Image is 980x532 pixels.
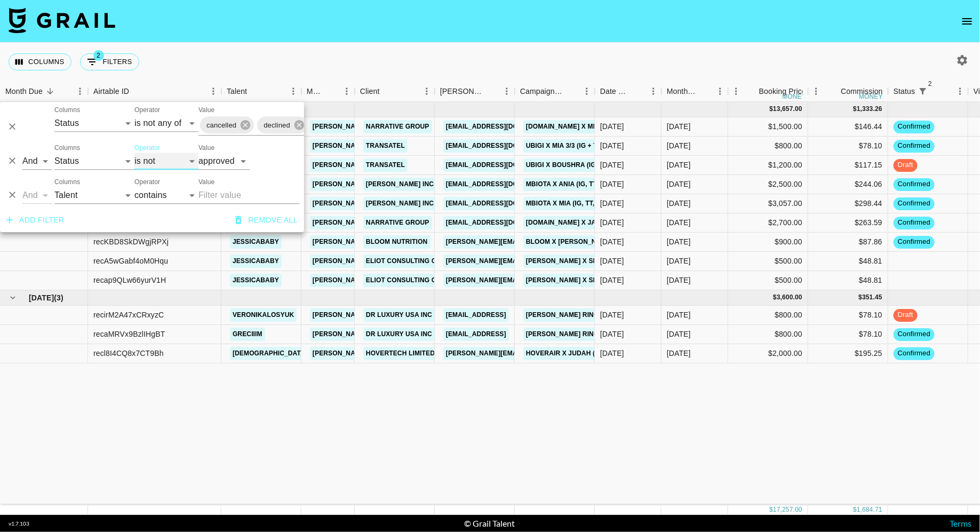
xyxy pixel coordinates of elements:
a: [PERSON_NAME][EMAIL_ADDRESS][DOMAIN_NAME] [310,120,484,133]
button: Menu [952,83,968,99]
a: [DEMOGRAPHIC_DATA] [230,347,310,360]
button: Show filters [915,84,930,99]
a: [PERSON_NAME] Ring x [PERSON_NAME] (1IG) [523,308,681,322]
a: HOVERTECH LIMITED [363,347,437,360]
div: Talent [227,81,247,102]
div: 17,257.00 [773,505,802,514]
label: Value [198,106,214,115]
div: $195.25 [808,344,888,363]
a: Transatel [363,139,408,153]
div: Month Due [667,81,697,102]
a: [EMAIL_ADDRESS][DOMAIN_NAME] [443,178,563,191]
div: Sep '25 [667,179,691,189]
div: $3,057.00 [728,194,808,213]
button: open drawer [957,11,978,32]
a: Narrative Group [363,216,432,229]
span: 2 [925,78,936,89]
button: Sort [324,84,339,99]
div: $900.00 [728,233,808,252]
div: recKBD8SkDWgjRPXj [93,236,169,247]
div: $146.44 [808,117,888,137]
button: Sort [484,84,499,99]
div: Commission [841,81,883,102]
div: Status [894,81,915,102]
div: Month Due [662,81,728,102]
a: [DOMAIN_NAME] x Mia (1 IG Reel) [523,120,640,133]
div: $78.10 [808,306,888,325]
button: Menu [646,83,662,99]
div: 15/05/2025 [600,329,624,339]
button: Delete [4,187,20,203]
div: Sep '25 [667,236,691,247]
button: Sort [631,84,646,99]
div: $263.59 [808,213,888,233]
a: [PERSON_NAME][EMAIL_ADDRESS][DOMAIN_NAME] [310,216,484,229]
button: Sort [43,84,58,99]
a: [PERSON_NAME][EMAIL_ADDRESS][DOMAIN_NAME] [310,158,484,172]
a: [PERSON_NAME] Ring x [GEOGRAPHIC_DATA] [523,328,680,341]
a: greciiim [230,328,265,341]
div: recirM2A47xCRxyzC [93,309,164,320]
a: [EMAIL_ADDRESS] [443,308,509,322]
div: 16/09/2025 [600,275,624,285]
div: cancelled [200,116,254,133]
button: Sort [380,84,395,99]
div: $800.00 [728,306,808,325]
a: [PERSON_NAME][EMAIL_ADDRESS][DOMAIN_NAME] [310,255,484,268]
a: [EMAIL_ADDRESS][DOMAIN_NAME] [443,197,563,210]
div: $500.00 [728,271,808,290]
select: Logic operator [22,187,52,204]
div: recap9QLw66yurV1H [93,275,166,285]
button: Sort [697,84,712,99]
button: Menu [808,83,824,99]
div: Talent [221,81,301,102]
a: [EMAIL_ADDRESS][DOMAIN_NAME] [443,139,563,153]
button: Delete [4,119,20,135]
label: Columns [54,106,80,115]
div: $2,500.00 [728,175,808,194]
span: confirmed [894,329,935,339]
span: confirmed [894,198,935,209]
div: 16/06/2025 [600,309,624,320]
span: draft [894,160,918,170]
div: 18/08/2025 [600,236,624,247]
a: [PERSON_NAME][EMAIL_ADDRESS][DOMAIN_NAME] [310,235,484,249]
button: Menu [339,83,355,99]
div: Booker [435,81,515,102]
a: [PERSON_NAME][EMAIL_ADDRESS][DOMAIN_NAME] [310,308,484,322]
div: 13,657.00 [773,105,802,114]
div: recl8I4CQ8x7CT9Bh [93,348,164,359]
button: Sort [826,84,841,99]
a: mBIOTA x Ania (IG, TT, 2 Stories) [523,178,639,191]
a: [EMAIL_ADDRESS][DOMAIN_NAME] [443,158,563,172]
a: [PERSON_NAME][EMAIL_ADDRESS][DOMAIN_NAME] [310,328,484,341]
a: [DOMAIN_NAME] x Jasmine [523,216,619,229]
button: Sort [930,84,945,99]
button: Sort [129,84,144,99]
div: 351.45 [862,293,882,302]
span: confirmed [894,237,935,247]
div: Client [360,81,380,102]
a: [EMAIL_ADDRESS][DOMAIN_NAME] [443,216,563,229]
a: jessicababy [230,274,282,287]
span: [DATE] [29,292,54,303]
button: Remove all [231,210,302,230]
div: 10/07/2025 [600,348,624,359]
div: Sep '25 [667,256,691,266]
div: Sep '25 [667,198,691,209]
a: [PERSON_NAME][EMAIL_ADDRESS][DOMAIN_NAME] [310,178,484,191]
div: 16/09/2025 [600,256,624,266]
div: Jun '25 [667,329,691,339]
a: Eliot Consulting Group LLC [363,274,473,287]
a: [PERSON_NAME][EMAIL_ADDRESS][DOMAIN_NAME] [443,274,617,287]
a: jessicababy [230,235,282,249]
div: Jun '25 [667,309,691,320]
div: $1,200.00 [728,156,808,175]
button: Delete [4,153,20,169]
div: $87.86 [808,233,888,252]
div: $500.00 [728,252,808,271]
a: Ubigi x Mia 3/3 (IG + TT, 3 Stories) [523,139,643,153]
a: [EMAIL_ADDRESS][DOMAIN_NAME] [443,120,563,133]
div: 1,333.26 [857,105,882,114]
button: Menu [285,83,301,99]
